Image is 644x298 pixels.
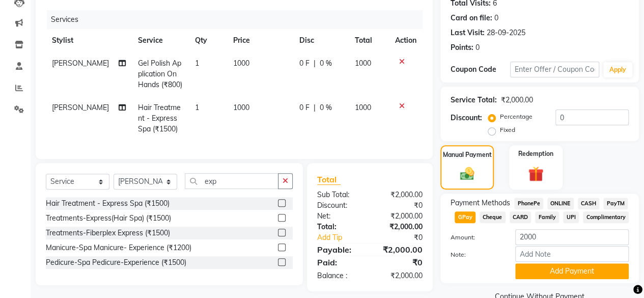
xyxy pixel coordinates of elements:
input: Amount [515,229,629,245]
div: Total: [310,222,370,232]
span: [PERSON_NAME] [52,103,109,112]
div: Discount: [451,113,482,123]
div: ₹0 [370,256,430,268]
div: Coupon Code [451,64,510,75]
div: ₹2,000.00 [370,211,430,222]
input: Search or Scan [185,173,278,189]
div: Treatments-Fiberplex Express (₹1500) [46,228,170,238]
span: 0 % [320,58,332,69]
div: ₹0 [380,232,430,243]
span: PhonePe [514,198,543,209]
a: Add Tip [310,232,380,243]
div: ₹2,000.00 [501,95,533,105]
div: Paid: [310,256,370,268]
th: Service [132,29,189,52]
span: 1000 [233,59,249,68]
div: Net: [310,211,370,222]
span: PayTM [603,198,628,209]
th: Price [227,29,293,52]
div: 0 [494,13,498,23]
div: Services [47,10,430,29]
span: UPI [563,211,579,223]
div: Last Visit: [451,28,485,38]
span: 0 % [320,102,332,113]
img: _gift.svg [523,165,548,183]
span: [PERSON_NAME] [52,59,109,68]
div: ₹2,000.00 [370,243,430,256]
th: Action [389,29,423,52]
label: Manual Payment [443,150,492,159]
span: CARD [510,211,531,223]
label: Percentage [500,112,533,121]
div: Balance : [310,270,370,281]
span: GPay [455,211,475,223]
span: | [314,58,316,69]
span: Payment Methods [451,198,510,208]
div: ₹0 [370,200,430,211]
div: Hair Treatment - Express Spa (₹1500) [46,198,170,209]
span: 0 F [299,58,310,69]
div: Discount: [310,200,370,211]
input: Enter Offer / Coupon Code [510,62,599,77]
div: 28-09-2025 [487,28,525,38]
div: ₹2,000.00 [370,270,430,281]
span: Cheque [480,211,506,223]
div: Pedicure-Spa Pedicure-Experience (₹1500) [46,257,186,268]
div: Payable: [310,243,370,256]
span: Family [535,211,559,223]
button: Apply [603,62,632,77]
span: 1000 [354,103,371,112]
span: Complimentary [583,211,629,223]
label: Note: [443,250,508,259]
label: Fixed [500,125,515,134]
label: Redemption [518,149,553,158]
span: ONLINE [547,198,574,209]
span: 1000 [233,103,249,112]
span: Gel Polish Application On Hands (₹800) [138,59,182,89]
div: Sub Total: [310,189,370,200]
div: Treatments-Express(Hair Spa) (₹1500) [46,213,171,224]
div: 0 [475,42,480,53]
span: 1 [195,59,199,68]
span: CASH [578,198,600,209]
input: Add Note [515,246,629,262]
th: Disc [293,29,348,52]
th: Total [348,29,389,52]
th: Stylist [46,29,132,52]
th: Qty [189,29,227,52]
span: 1 [195,103,199,112]
div: Card on file: [451,13,492,23]
div: Points: [451,42,473,53]
img: _cash.svg [456,166,479,182]
label: Amount: [443,233,508,242]
span: Hair Treatment - Express Spa (₹1500) [138,103,181,133]
div: Service Total: [451,95,497,105]
div: ₹2,000.00 [370,222,430,232]
span: | [314,102,316,113]
span: Total [317,174,341,185]
span: 1000 [354,59,371,68]
div: Manicure-Spa Manicure- Experience (₹1200) [46,242,191,253]
span: 0 F [299,102,310,113]
div: ₹2,000.00 [370,189,430,200]
button: Add Payment [515,263,629,279]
